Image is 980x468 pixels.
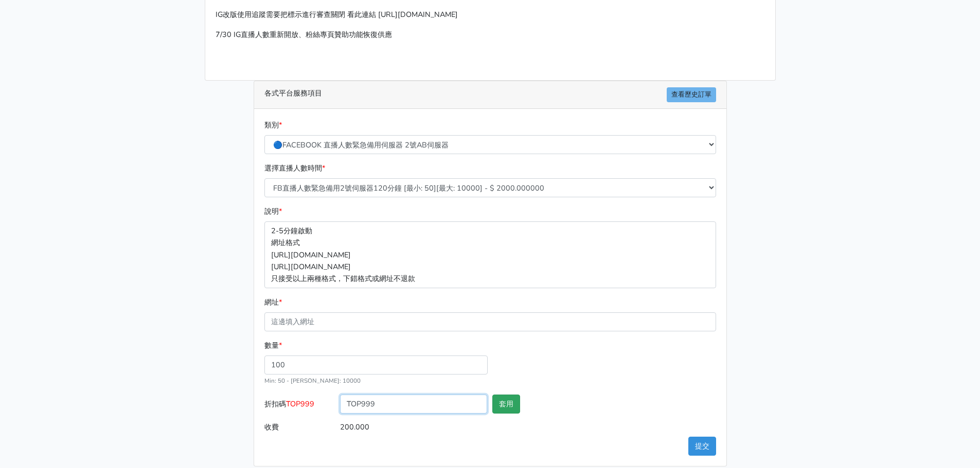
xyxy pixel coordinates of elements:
a: 查看歷史訂單 [667,87,716,102]
label: 類別 [264,119,282,131]
div: 各式平台服務項目 [254,81,726,109]
label: 收費 [262,418,338,437]
label: 數量 [264,340,282,351]
p: 7/30 IG直播人數重新開放、粉絲專頁贊助功能恢復供應 [216,29,765,41]
small: Min: 50 - [PERSON_NAME]: 10000 [264,377,361,385]
label: 網址 [264,296,282,308]
label: 說明 [264,205,282,217]
span: TOP999 [286,399,314,409]
button: 提交 [688,437,716,456]
label: 折扣碼 [262,395,338,418]
label: 選擇直播人數時間 [264,162,325,174]
input: 這邊填入網址 [264,312,716,331]
button: 套用 [492,395,520,414]
p: 2-5分鐘啟動 網址格式 [URL][DOMAIN_NAME] [URL][DOMAIN_NAME] 只接受以上兩種格式，下錯格式或網址不退款 [264,221,716,288]
p: IG改版使用追蹤需要把標示進行審查關閉 看此連結 [URL][DOMAIN_NAME] [216,9,765,21]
